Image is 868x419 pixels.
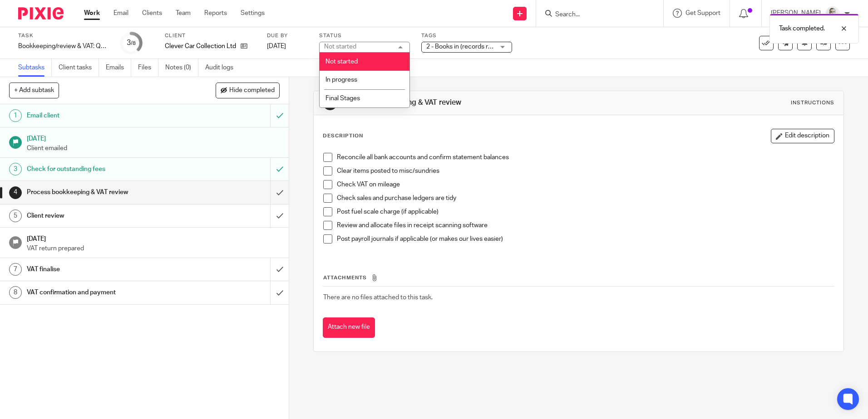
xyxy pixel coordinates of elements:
a: Settings [241,9,265,18]
label: Tags [421,32,512,39]
h1: Check for outstanding fees [27,162,183,176]
p: Client emailed [27,144,280,153]
a: Reports [204,9,227,18]
button: Attach new file [323,317,375,338]
a: Subtasks [18,59,52,77]
a: Audit logs [205,59,240,77]
img: Pixie [18,7,64,19]
h1: [DATE] [27,132,280,143]
div: 3 [9,163,22,175]
h1: Process bookkeeping & VAT review [342,98,598,107]
div: 5 [9,209,22,222]
p: Check sales and purchase ledgers are tidy [337,194,833,203]
h1: Client review [27,209,183,223]
a: Work [84,9,100,18]
a: Client tasks [59,59,99,77]
div: Not started [324,44,356,50]
div: Instructions [791,99,834,107]
span: Final Stages [325,95,360,102]
p: Task completed. [779,24,825,33]
h1: Email client [27,109,183,122]
a: Emails [106,59,131,77]
p: Clever Car Collection Ltd [165,42,236,51]
div: 3 [127,38,136,48]
p: Clear items posted to misc/sundries [337,166,833,175]
h1: VAT finalise [27,263,183,276]
a: Files [138,59,158,77]
p: Post payroll journals if applicable (or makes our lives easier) [337,234,833,244]
a: Team [176,9,191,18]
p: Review and allocate files in receipt scanning software [337,221,833,230]
label: Due by [267,32,308,39]
label: Task [18,32,109,39]
a: Clients [142,9,162,18]
span: Attachments [323,275,367,280]
p: Reconcile all bank accounts and confirm statement balances [337,153,833,162]
p: Check VAT on mileage [337,180,833,189]
a: Notes (0) [165,59,198,77]
span: In progress [325,77,357,83]
label: Client [165,32,256,39]
button: + Add subtask [9,83,59,98]
p: VAT return prepared [27,244,280,253]
h1: [DATE] [27,232,280,244]
p: Description [323,132,363,140]
div: Bookkeeping/review &amp; VAT: Quarterly [18,42,109,51]
span: 2 - Books in (records received) [426,44,513,50]
div: 7 [9,263,22,276]
button: Hide completed [216,83,280,98]
button: Edit description [771,129,834,143]
span: [DATE] [267,43,286,49]
small: /8 [131,41,136,46]
img: PS.png [825,6,840,21]
span: Hide completed [229,87,275,94]
div: 8 [9,286,22,299]
a: Email [113,9,128,18]
div: 1 [9,109,22,122]
h1: Process bookkeeping & VAT review [27,185,183,199]
h1: VAT confirmation and payment [27,286,183,299]
div: 4 [9,186,22,199]
div: Bookkeeping/review & VAT: Quarterly [18,42,109,51]
p: Post fuel scale charge (if applicable) [337,207,833,216]
label: Status [319,32,410,39]
span: Not started [325,58,358,65]
span: There are no files attached to this task. [323,294,433,301]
